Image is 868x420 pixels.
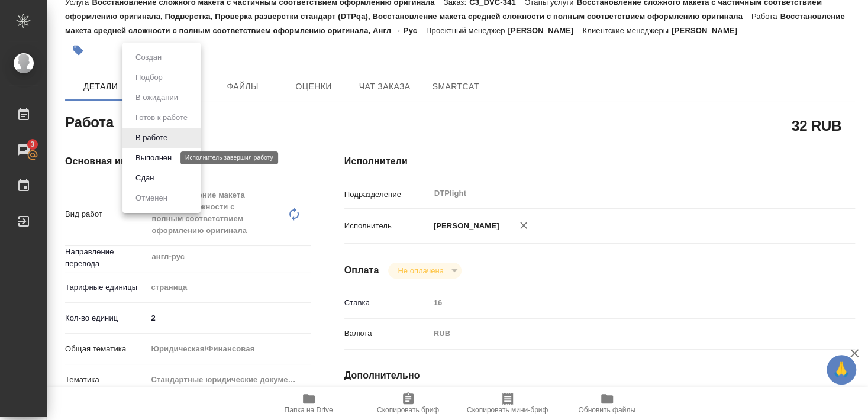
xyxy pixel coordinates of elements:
button: Отменен [132,192,171,205]
button: Выполнен [132,151,175,164]
button: В ожидании [132,91,182,104]
button: Готов к работе [132,111,191,124]
button: Создан [132,51,165,64]
button: Подбор [132,71,166,84]
button: Сдан [132,172,157,185]
button: В работе [132,131,171,144]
